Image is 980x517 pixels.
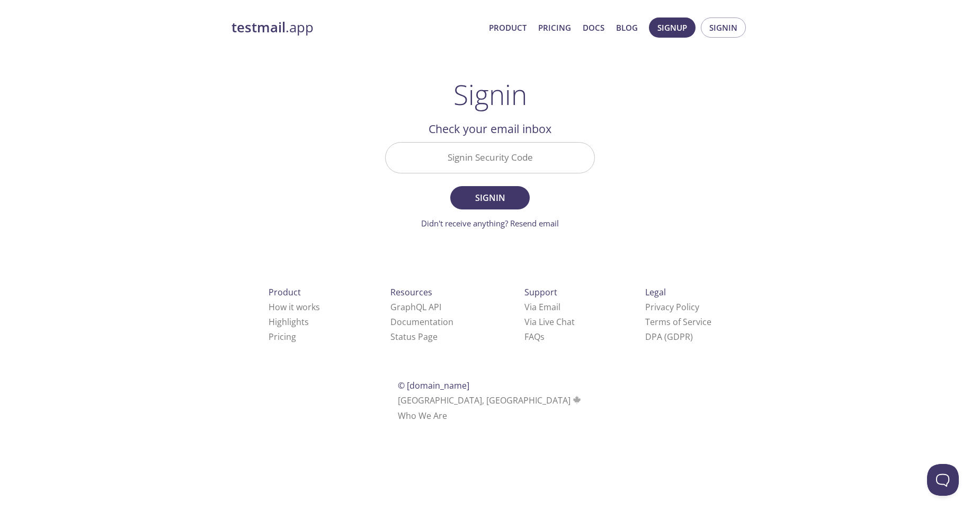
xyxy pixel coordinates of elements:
[231,18,286,37] strong: testmail
[927,464,959,496] iframe: Help Scout Beacon - Open
[709,21,737,34] span: Signin
[524,286,557,298] span: Support
[462,190,518,205] span: Signin
[269,286,301,298] span: Product
[385,120,595,138] h2: Check your email inbox
[524,301,560,313] a: Via Email
[540,331,545,343] span: s
[701,17,746,38] button: Signin
[524,331,545,343] a: FAQ
[616,21,638,34] a: Blog
[390,301,441,313] a: GraphQL API
[390,316,453,328] a: Documentation
[269,331,296,343] a: Pricing
[657,21,687,34] span: Signup
[538,21,571,34] a: Pricing
[583,21,604,34] a: Docs
[453,78,527,110] h1: Signin
[231,19,480,37] a: testmail.app
[645,286,666,298] span: Legal
[645,331,693,343] a: DPA (GDPR)
[645,316,711,328] a: Terms of Service
[649,17,696,38] button: Signup
[421,218,559,229] a: Didn't receive anything? Resend email
[450,186,530,209] button: Signin
[398,380,469,391] span: © [DOMAIN_NAME]
[269,301,320,313] a: How it works
[645,301,699,313] a: Privacy Policy
[398,410,447,422] a: Who We Are
[269,316,309,328] a: Highlights
[398,395,583,406] span: [GEOGRAPHIC_DATA], [GEOGRAPHIC_DATA]
[489,21,527,34] a: Product
[390,331,438,343] a: Status Page
[390,286,432,298] span: Resources
[524,316,575,328] a: Via Live Chat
